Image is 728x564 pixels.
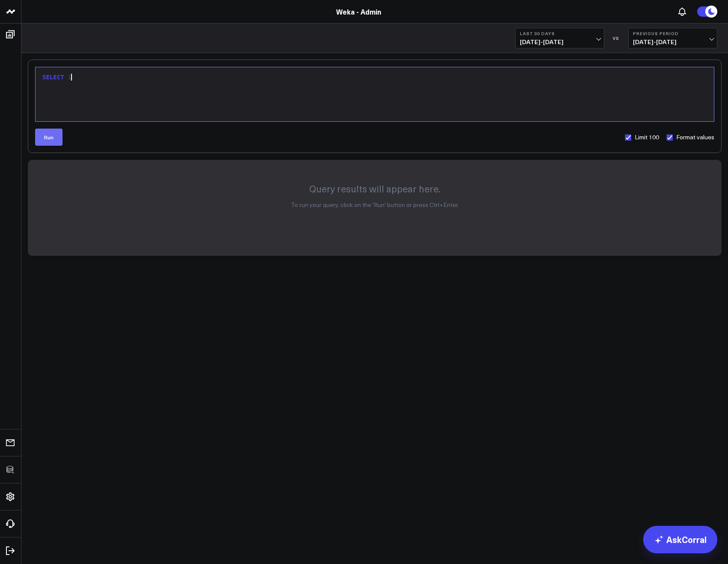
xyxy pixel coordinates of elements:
[336,7,381,16] a: Weka - Admin
[48,182,701,195] p: Query results will appear here.
[609,36,624,41] div: VS
[643,526,717,553] a: AskCorral
[68,74,71,81] span: 1
[633,39,713,45] span: [DATE] - [DATE]
[48,202,701,208] p: To run your query, click on the 'Run' button or press Ctrl+Enter.
[520,39,600,45] span: [DATE] - [DATE]
[628,28,717,48] button: Previous Period[DATE]-[DATE]
[633,31,713,36] b: Previous Period
[666,134,714,141] label: Format values
[42,74,64,81] span: SELECT
[520,31,600,36] b: Last 30 Days
[624,134,659,141] label: Limit 100
[35,129,63,146] button: Run
[515,28,604,48] button: Last 30 Days[DATE]-[DATE]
